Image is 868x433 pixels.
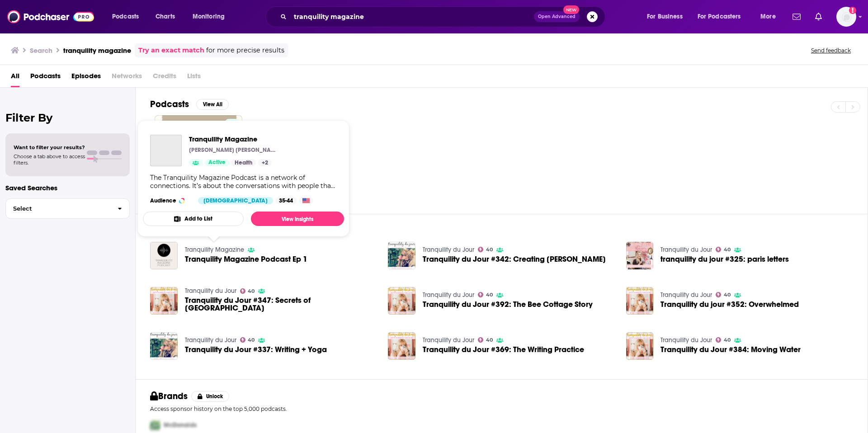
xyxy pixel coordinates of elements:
[185,297,377,312] a: Tranquility du Jour #347: Secrets of Paris
[423,255,606,263] span: Tranquility du Jour #342: Creating [PERSON_NAME]
[692,9,754,24] button: open menu
[251,212,344,226] a: View Insights
[538,14,576,19] span: Open Advanced
[836,7,856,27] img: User Profile
[185,297,377,312] span: Tranquility du Jour #347: Secrets of [GEOGRAPHIC_DATA]
[660,246,712,254] a: Tranquility du Jour
[290,9,534,24] input: Search podcasts, credits, & more...
[153,69,176,87] span: Credits
[258,159,272,166] a: +2
[478,337,493,343] a: 40
[63,46,131,55] h3: tranquility magazine
[423,291,474,299] a: Tranquility du Jour
[423,246,474,254] a: Tranquility du Jour
[240,288,255,294] a: 40
[698,10,741,23] span: For Podcasters
[30,46,52,55] h3: Search
[185,255,307,263] a: Tranquility Magazine Podcast Ep 1
[275,197,297,204] div: 35-44
[189,135,279,143] a: Tranquility Magazine
[5,184,130,192] p: Saved Searches
[112,10,139,23] span: Podcasts
[641,9,694,24] button: open menu
[724,338,731,342] span: 40
[206,45,284,56] span: for more precise results
[754,9,787,24] button: open menu
[71,69,101,87] span: Episodes
[150,391,188,402] h2: Brands
[185,246,244,254] a: Tranquility Magazine
[388,287,415,315] img: Tranquility du Jour #392: The Bee Cottage Story
[138,45,204,56] a: Try an exact match
[423,301,593,308] a: Tranquility du Jour #392: The Bee Cottage Story
[626,242,654,269] img: tranquility du jour #325: paris letters
[150,135,182,166] a: Tranquility Magazine
[486,293,493,297] span: 40
[423,346,584,353] a: Tranquility du Jour #369: The Writing Practice
[534,11,580,22] button: Open AdvancedNew
[208,158,226,167] span: Active
[626,332,654,360] img: Tranquility du Jour #384: Moving Water
[189,146,279,154] p: [PERSON_NAME] [PERSON_NAME]
[187,69,201,87] span: Lists
[198,197,273,204] div: [DEMOGRAPHIC_DATA]
[486,338,493,342] span: 40
[11,69,19,87] span: All
[14,144,85,151] span: Want to filter your results?
[808,47,854,54] button: Send feedback
[196,99,229,110] button: View All
[716,337,731,343] a: 40
[626,287,654,315] img: Tranquility du jour #352: Overwhelmed
[150,287,178,315] img: Tranquility du Jour #347: Secrets of Paris
[388,242,415,269] a: Tranquility du Jour #342: Creating Lucia
[7,8,94,25] img: Podchaser - Follow, Share and Rate Podcasts
[150,197,191,204] h3: Audience
[423,255,606,263] a: Tranquility du Jour #342: Creating Lucia
[660,301,799,308] span: Tranquility du jour #352: Overwhelmed
[185,287,236,295] a: Tranquility du Jour
[388,332,415,360] img: Tranquility du Jour #369: The Writing Practice
[724,293,731,297] span: 40
[150,405,853,412] p: Access sponsor history on the top 5,000 podcasts.
[836,7,856,27] button: Show profile menu
[836,7,856,27] span: Logged in as N0elleB7
[660,255,789,263] span: tranquility du jour #325: paris letters
[5,198,130,219] button: Select
[205,159,229,166] a: Active
[156,10,175,23] span: Charts
[231,159,256,166] a: Health
[660,291,712,299] a: Tranquility du Jour
[193,10,225,23] span: Monitoring
[478,292,493,297] a: 40
[185,336,236,344] a: Tranquility du Jour
[248,338,255,342] span: 40
[660,346,801,353] a: Tranquility du Jour #384: Moving Water
[14,153,85,166] span: Choose a tab above to access filters.
[30,69,61,87] a: Podcasts
[760,10,776,23] span: More
[563,5,580,14] span: New
[191,391,230,402] button: Unlock
[849,7,856,14] svg: Add a profile image
[5,111,130,124] h2: Filter By
[660,336,712,344] a: Tranquility du Jour
[150,332,178,360] img: Tranquility du Jour #337: Writing + Yoga
[164,421,197,429] span: McDonalds
[150,174,337,190] div: The Tranquility Magazine Podcast is a network of connections. It’s about the conversations with p...
[186,9,236,24] button: open menu
[112,69,142,87] span: Networks
[143,212,244,226] button: Add to List
[185,346,327,353] a: Tranquility du Jour #337: Writing + Yoga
